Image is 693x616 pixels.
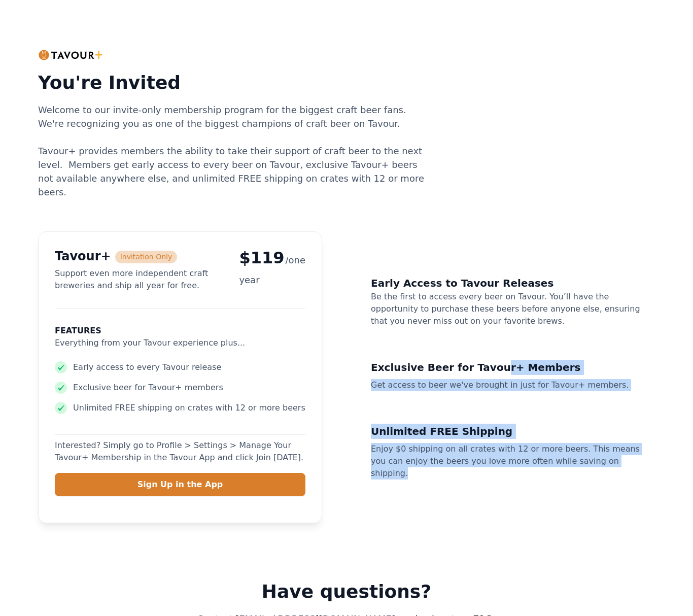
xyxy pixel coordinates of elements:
div: FEATURES [55,325,305,337]
h5: Unlimited FREE Shipping [371,424,655,439]
h2: Have questions? [152,580,541,604]
a: Sign Up in the App [55,473,305,496]
div: Exclusive beer for Tavour+ members [73,382,223,394]
h2: You're Invited [38,71,428,95]
h2: Tavour+ [55,248,111,265]
h5: Early Access to Tavour Releases [371,276,655,291]
div: Welcome to our invite-only membership program for the biggest craft beer fans. We're recognizing ... [38,103,428,199]
div: Interested? Simply go to Profile > Settings > Manage Your Tavour+ Membership in the Tavour App an... [55,434,305,469]
h5: Exclusive Beer for Tavour+ Members [371,360,629,375]
div: Support even more independent craft breweries and ship all year for free. [55,267,231,292]
div: Be the first to access every beer on Tavour. You’ll have the opportunity to purchase these beers ... [371,291,655,327]
div: $119 [239,248,305,287]
div: Early access to every Tavour release [73,361,221,373]
div: Unlimited FREE shipping on crates with 12 or more beers [73,402,305,414]
div: Get access to beer we've brought in just for Tavour+ members. [371,379,629,391]
div: Invitation Only [120,252,172,262]
div: Everything from your Tavour experience plus... [55,337,305,349]
span: /one year [239,255,305,285]
div: Sign Up in the App [137,478,223,491]
div: Enjoy $0 shipping on all crates with 12 or more beers. This means you can enjoy the beers you lov... [371,443,655,480]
